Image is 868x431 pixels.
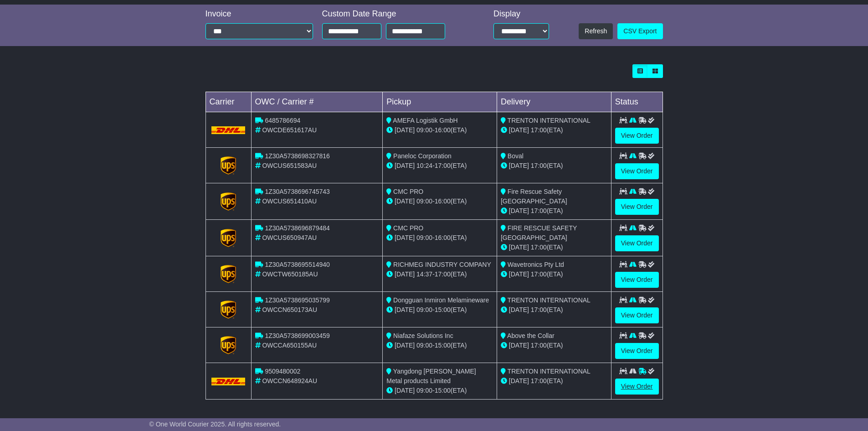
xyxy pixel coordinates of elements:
span: 16:00 [435,234,451,241]
span: 9509480002 [265,368,300,375]
div: (ETA) [501,270,607,279]
span: [DATE] [509,306,529,313]
a: View Order [615,272,659,288]
div: - (ETA) [386,197,493,206]
span: 1Z30A5738696745743 [265,188,329,195]
span: OWCDE651617AU [262,126,317,134]
span: 17:00 [531,207,547,214]
span: Niafaze Solutions Inc [393,332,453,339]
span: AMEFA Logistik GmbH [393,117,457,124]
a: CSV Export [617,23,663,39]
div: - (ETA) [386,270,493,279]
span: Paneloc Corporation [393,152,452,160]
span: 1Z30A5738698327816 [265,152,329,160]
span: OWCUS651583AU [262,162,317,169]
span: 17:00 [531,270,547,278]
span: 17:00 [435,162,451,169]
div: - (ETA) [386,125,493,135]
div: Custom Date Range [322,9,468,19]
span: FIRE RESCUE SAFETY [GEOGRAPHIC_DATA] [501,224,577,241]
span: [DATE] [395,270,415,278]
span: 09:00 [416,387,432,394]
div: Display [493,9,549,19]
span: Above the Collar [507,332,555,339]
span: 1Z30A5738695035799 [265,296,329,304]
span: Fire Rescue Safety [GEOGRAPHIC_DATA] [501,188,567,205]
span: 1Z30A5738696879484 [265,224,329,232]
span: Yangdong [PERSON_NAME] Metal products Limited [386,368,476,384]
span: 14:37 [416,270,432,278]
a: View Order [615,235,659,251]
span: 17:00 [531,377,547,384]
span: TRENTON INTERNATIONAL [508,296,591,304]
span: 6485786694 [265,117,300,124]
div: (ETA) [501,341,607,350]
div: (ETA) [501,161,607,171]
a: View Order [615,379,659,395]
td: Status [611,92,663,112]
span: TRENTON INTERNATIONAL [508,117,591,124]
img: GetCarrierServiceLogo [221,192,236,211]
div: - (ETA) [386,341,493,350]
span: CMC PRO [393,188,423,195]
img: DHL.png [211,126,246,134]
span: [DATE] [509,244,529,251]
span: 1Z30A5738699003459 [265,332,329,339]
span: 17:00 [531,306,547,313]
span: 15:00 [435,342,451,349]
span: 17:00 [531,162,547,169]
span: 1Z30A5738695514940 [265,261,329,268]
div: - (ETA) [386,233,493,243]
span: 17:00 [531,342,547,349]
span: Dongguan Inmiron Melamineware [393,296,489,304]
span: CMC PRO [393,224,423,232]
div: (ETA) [501,243,607,252]
span: 10:24 [416,162,432,169]
span: [DATE] [395,306,415,313]
a: View Order [615,128,659,144]
span: [DATE] [509,126,529,134]
img: GetCarrierServiceLogo [221,265,236,283]
span: OWCUS650947AU [262,234,317,241]
span: TRENTON INTERNATIONAL [508,368,591,375]
span: [DATE] [509,377,529,384]
img: GetCarrierServiceLogo [221,301,236,319]
a: View Order [615,307,659,323]
div: (ETA) [501,206,607,216]
span: OWCTW650185AU [262,270,318,278]
img: DHL.png [211,378,246,385]
span: 09:00 [416,306,432,313]
span: Boval [508,152,524,160]
span: Wavetronics Pty Ltd [508,261,564,268]
div: (ETA) [501,376,607,386]
div: - (ETA) [386,386,493,395]
td: OWC / Carrier # [251,92,383,112]
span: 09:00 [416,126,432,134]
img: GetCarrierServiceLogo [221,156,236,175]
div: - (ETA) [386,305,493,315]
span: 17:00 [531,244,547,251]
div: (ETA) [501,125,607,135]
a: View Order [615,343,659,359]
span: [DATE] [509,270,529,278]
div: (ETA) [501,305,607,315]
span: [DATE] [509,207,529,214]
td: Delivery [497,92,611,112]
span: 16:00 [435,197,451,205]
span: © One World Courier 2025. All rights reserved. [149,421,281,428]
div: - (ETA) [386,161,493,171]
span: 16:00 [435,126,451,134]
td: Pickup [383,92,497,112]
a: View Order [615,199,659,215]
span: [DATE] [395,342,415,349]
button: Refresh [579,23,613,39]
img: GetCarrierServiceLogo [221,229,236,247]
img: GetCarrierServiceLogo [221,336,236,354]
span: [DATE] [509,342,529,349]
td: Carrier [205,92,251,112]
span: 09:00 [416,197,432,205]
span: OWCUS651410AU [262,197,317,205]
span: [DATE] [395,126,415,134]
span: OWCCA650155AU [262,342,317,349]
span: OWCCN648924AU [262,377,317,384]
